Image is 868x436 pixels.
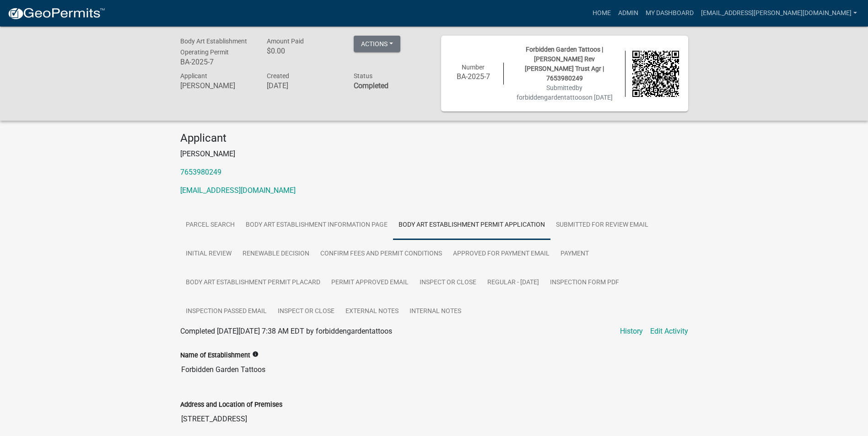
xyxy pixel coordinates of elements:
[632,51,679,97] img: QR code
[697,5,861,22] a: [EMAIL_ADDRESS][PERSON_NAME][DOMAIN_NAME]
[525,46,604,82] span: Forbidden Garden Tattoos | [PERSON_NAME] Rev [PERSON_NAME] Trust Agr | 7653980249
[240,211,393,240] a: Body Art Establishment Information Page
[589,5,615,22] a: Home
[180,239,237,269] a: Initial Review
[180,37,247,56] span: Body Art Establishment Operating Permit
[517,84,613,101] span: Submitted on [DATE]
[180,297,272,326] a: Inspection Passed Email
[326,268,414,298] a: Permit Approved Email
[180,211,240,240] a: Parcel search
[414,268,482,298] a: Inspect or Close
[180,132,688,145] h4: Applicant
[180,149,688,160] p: [PERSON_NAME]
[267,81,340,90] h6: [DATE]
[354,81,388,90] strong: Completed
[642,5,697,22] a: My Dashboard
[180,81,253,90] h6: [PERSON_NAME]
[620,326,643,337] a: History
[354,72,372,80] span: Status
[180,327,392,335] span: Completed [DATE][DATE] 7:38 AM EDT by forbiddengardentattoos
[267,72,289,80] span: Created
[555,239,594,269] a: Payment
[267,47,340,55] h6: $0.00
[267,37,304,45] span: Amount Paid
[482,268,545,298] a: Regular - [DATE]
[404,297,467,326] a: Internal Notes
[272,297,340,326] a: Inspect or Close
[180,186,296,195] a: [EMAIL_ADDRESS][DOMAIN_NAME]
[180,72,207,80] span: Applicant
[237,239,315,269] a: Renewable Decision
[550,211,654,240] a: Submitted for Review Email
[315,239,447,269] a: Confirm Fees and Permit Conditions
[180,268,326,298] a: Body Art Establishment Permit Placard
[462,64,485,71] span: Number
[354,36,400,52] button: Actions
[450,72,497,81] h6: BA-2025-7
[180,402,282,408] label: Address and Location of Premises
[180,168,221,176] a: 7653980249
[180,58,253,66] h6: BA-2025-7
[340,297,404,326] a: External Notes
[252,351,259,357] i: info
[447,239,555,269] a: Approved for Payment Email
[393,211,550,240] a: Body Art Establishment Permit Application
[615,5,642,22] a: Admin
[650,326,688,337] a: Edit Activity
[545,268,625,298] a: Inspection Form PDF
[180,352,250,359] label: Name of Establishment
